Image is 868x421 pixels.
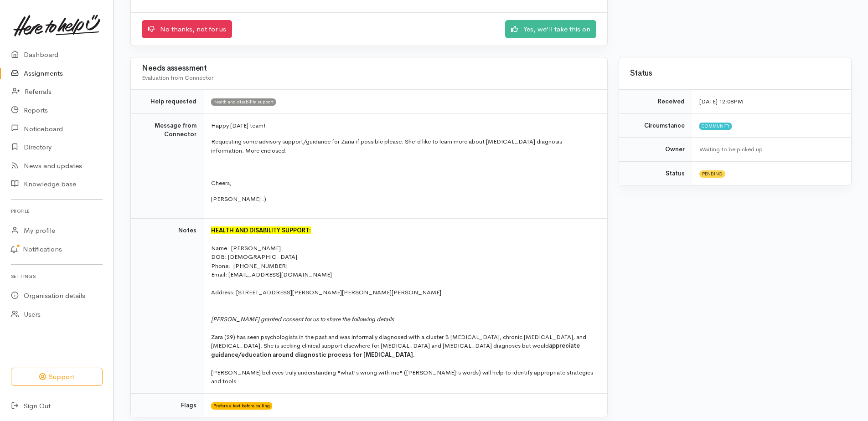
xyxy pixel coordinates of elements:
[211,342,580,359] span: appreciate guidance/education around diagnostic process for [MEDICAL_DATA].
[630,69,840,78] h3: Status
[619,138,692,162] td: Owner
[142,20,232,39] a: No thanks, not for us
[11,368,103,386] button: Support
[131,218,204,393] td: Notes
[619,161,692,185] td: Status
[211,288,596,297] div: Address: [STREET_ADDRESS][PERSON_NAME][PERSON_NAME][PERSON_NAME]
[211,333,596,359] div: Zara (29) has seen psychologists in the past and was informally diagnosed with a cluster B [MEDIC...
[211,402,272,410] span: Prefers a text before calling
[131,90,204,114] td: Help requested
[699,98,743,105] time: [DATE] 12:08PM
[699,123,732,130] span: Community
[211,98,276,106] span: Health and disability support
[142,64,596,73] h3: Needs assessment
[211,179,596,188] p: Cheers,
[142,74,213,82] span: Evaluation from Connector
[699,145,840,154] div: Waiting to be picked up
[131,113,204,218] td: Message from Connector
[211,270,596,279] div: Email: [EMAIL_ADDRESS][DOMAIN_NAME]
[211,262,596,271] div: Phone: [PHONE_NUMBER]
[211,195,596,204] p: [PERSON_NAME] :)
[211,226,311,234] font: HEALTH AND DISABILITY SUPPORT:
[505,20,596,39] a: Yes, we'll take this on
[211,121,596,130] p: Happy [DATE] team!
[211,315,396,323] i: [PERSON_NAME] granted consent for us to share the following details.
[619,90,692,114] td: Received
[619,113,692,138] td: Circumstance
[11,205,103,217] h6: Profile
[211,252,596,262] div: DOB: [DEMOGRAPHIC_DATA]
[211,244,596,253] div: Name: [PERSON_NAME]
[211,137,596,155] p: Requesting some advisory support/guidance for Zaria if possible please. She'd like to learn more ...
[699,170,725,178] span: Pending
[11,270,103,282] h6: Settings
[131,393,204,417] td: Flags
[211,368,596,386] div: [PERSON_NAME] believes truly understanding "what's wrong with me" ([PERSON_NAME]'s words) will he...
